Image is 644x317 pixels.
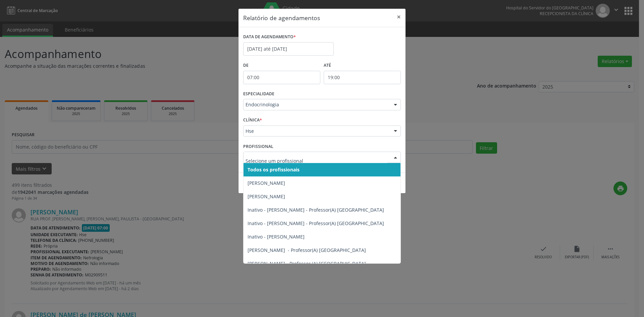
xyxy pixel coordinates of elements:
button: Close [392,9,406,25]
span: Endocrinologia [246,101,387,108]
span: Hse [246,128,387,135]
label: ESPECIALIDADE [243,89,274,99]
h5: Relatório de agendamentos [243,13,320,22]
input: Selecione uma data ou intervalo [243,42,334,56]
label: PROFISSIONAL [243,141,273,152]
label: ATÉ [324,60,401,71]
span: [PERSON_NAME] - Professor (A) [GEOGRAPHIC_DATA] [248,260,366,267]
input: Selecione o horário inicial [243,71,320,84]
span: Inativo - [PERSON_NAME] - Professor(A) [GEOGRAPHIC_DATA] [248,207,384,213]
input: Selecione o horário final [324,71,401,84]
span: Inativo - [PERSON_NAME] [248,233,305,240]
span: [PERSON_NAME] [248,180,285,186]
span: Todos os profissionais [248,166,300,173]
span: Inativo - [PERSON_NAME] - Professor(A) [GEOGRAPHIC_DATA] [248,220,384,226]
label: De [243,60,320,71]
span: [PERSON_NAME] - Professor(A) [GEOGRAPHIC_DATA] [248,247,366,253]
span: [PERSON_NAME] [248,193,285,200]
input: Selecione um profissional [246,154,387,167]
label: CLÍNICA [243,115,262,125]
label: DATA DE AGENDAMENTO [243,32,296,42]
